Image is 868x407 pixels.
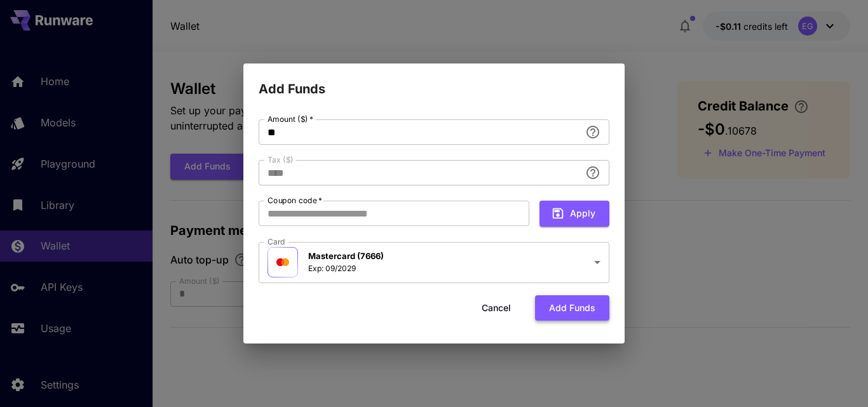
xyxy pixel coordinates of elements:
[468,295,525,321] button: Cancel
[268,236,285,247] label: Card
[535,295,609,321] button: Add funds
[308,250,384,263] p: Mastercard (7666)
[268,195,322,206] label: Coupon code
[268,154,294,165] label: Tax ($)
[539,201,609,227] button: Apply
[243,63,625,99] h2: Add Funds
[268,114,313,124] label: Amount ($)
[308,263,384,274] p: Exp: 09/2029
